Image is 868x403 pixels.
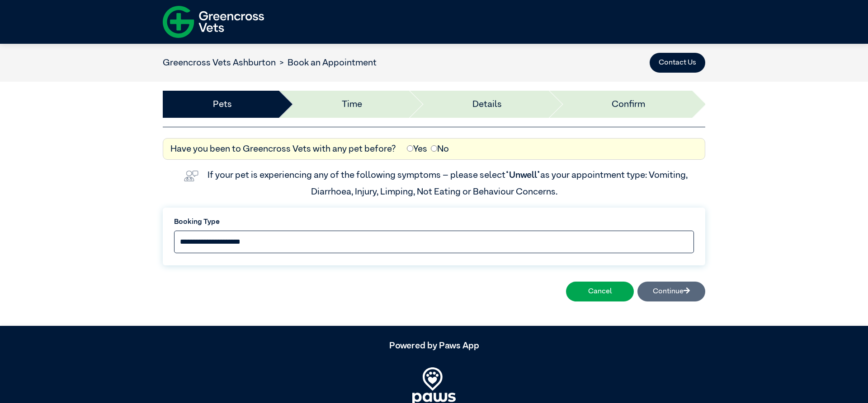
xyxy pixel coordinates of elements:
input: Yes [407,145,413,152]
img: f-logo [163,2,264,42]
label: If your pet is experiencing any of the following symptoms – please select as your appointment typ... [208,171,689,196]
a: Greencross Vets Ashburton [163,58,276,67]
input: No [431,145,437,152]
a: Pets [213,97,232,111]
img: vet [180,167,202,185]
h5: Powered by Paws App [163,340,705,351]
button: Cancel [566,282,634,301]
li: Book an Appointment [276,56,377,69]
label: Yes [407,142,427,156]
label: Booking Type [174,217,694,227]
label: Have you been to Greencross Vets with any pet before? [170,142,396,156]
button: Contact Us [650,53,705,73]
label: No [431,142,449,156]
nav: breadcrumb [163,56,377,69]
span: “Unwell” [505,171,540,180]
